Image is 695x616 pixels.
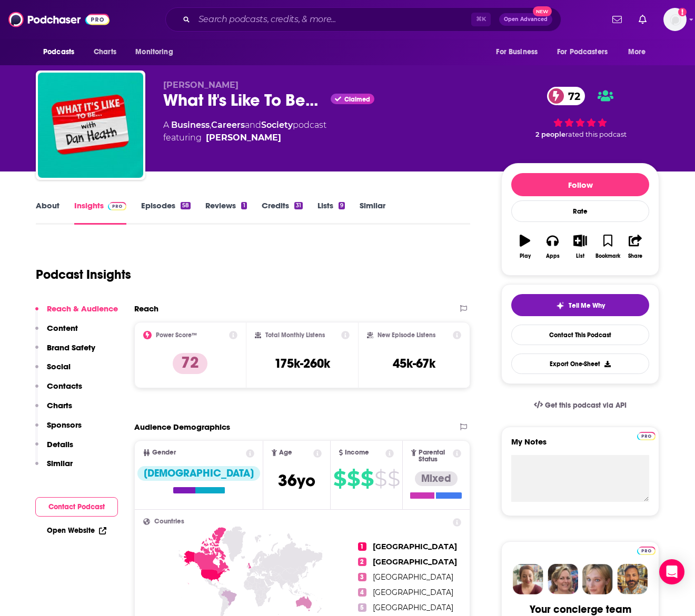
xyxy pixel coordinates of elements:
[594,228,621,266] button: Bookmark
[360,200,385,225] a: Similar
[35,497,118,517] button: Contact Podcast
[47,381,82,391] p: Contacts
[520,253,531,259] div: Play
[582,564,613,594] img: Jules Profile
[241,202,246,209] div: 1
[181,202,191,209] div: 58
[47,400,72,410] p: Charts
[35,458,73,478] button: Similar
[373,557,457,567] span: [GEOGRAPHIC_DATA]
[294,202,303,209] div: 31
[634,11,651,28] a: Show notifications dropdown
[361,470,373,487] span: $
[205,200,246,225] a: Reviews1
[154,518,184,525] span: Countries
[388,470,400,487] span: $
[35,400,72,420] button: Charts
[35,381,82,400] button: Contacts
[128,42,186,62] button: open menu
[419,449,451,463] span: Parental Status
[47,439,73,449] p: Details
[134,422,230,432] h2: Audience Demographics
[135,45,173,59] span: Monitoring
[358,558,366,566] span: 2
[548,564,578,594] img: Barbara Profile
[525,392,635,418] a: Get this podcast via API
[678,8,687,16] svg: Add a profile image
[637,547,656,555] img: Podchaser Pro
[358,542,366,551] span: 1
[471,13,491,26] span: ⌘ K
[47,420,82,430] p: Sponsors
[622,228,649,266] button: Share
[535,130,565,138] span: 2 people
[358,588,366,597] span: 4
[47,361,71,371] p: Social
[265,331,325,339] h2: Total Monthly Listens
[261,120,293,130] a: Society
[163,80,239,90] span: [PERSON_NAME]
[47,342,95,352] p: Brand Safety
[163,132,326,144] span: featuring
[35,439,73,459] button: Details
[550,42,623,62] button: open menu
[152,449,176,456] span: Gender
[511,437,649,455] label: My Notes
[35,323,78,342] button: Content
[8,9,110,29] img: Podchaser - Follow, Share and Rate Podcasts
[595,253,620,259] div: Bookmark
[501,80,659,145] div: 72 2 peoplerated this podcast
[547,87,585,105] a: 72
[245,120,261,130] span: and
[545,401,627,410] span: Get this podcast via API
[608,11,626,28] a: Show notifications dropdown
[393,356,435,371] h3: 45k-67k
[628,253,642,259] div: Share
[333,470,346,487] span: $
[347,470,360,487] span: $
[344,97,370,102] span: Claimed
[156,331,197,339] h2: Power Score™
[38,73,143,178] img: What It's Like To Be...
[35,361,71,381] button: Social
[35,304,118,323] button: Reach & Audience
[511,325,649,345] a: Contact This Podcast
[511,228,539,266] button: Play
[663,8,687,31] button: Show profile menu
[533,6,552,16] span: New
[565,130,627,138] span: rated this podcast
[317,200,345,225] a: Lists9
[511,173,649,196] button: Follow
[556,301,564,310] img: tell me why sparkle
[36,200,59,225] a: About
[373,588,453,597] span: [GEOGRAPHIC_DATA]
[43,45,74,59] span: Podcasts
[628,45,646,59] span: More
[637,545,656,555] a: Pro website
[373,603,453,612] span: [GEOGRAPHIC_DATA]
[663,8,687,31] span: Logged in as Isla
[171,120,210,130] a: Business
[557,45,608,59] span: For Podcasters
[141,200,191,225] a: Episodes58
[513,564,543,594] img: Sydney Profile
[210,120,211,130] span: ,
[504,17,548,22] span: Open Advanced
[511,200,649,222] div: Rate
[576,253,584,259] div: List
[637,432,656,440] img: Podchaser Pro
[274,356,330,371] h3: 175k-260k
[511,294,649,316] button: tell me why sparkleTell Me Why
[35,420,82,439] button: Sponsors
[558,87,585,105] span: 72
[108,202,126,210] img: Podchaser Pro
[262,200,303,225] a: Credits31
[345,449,369,456] span: Income
[659,559,684,584] div: Open Intercom Messenger
[539,228,566,266] button: Apps
[358,573,366,581] span: 3
[47,323,78,333] p: Content
[47,526,106,535] a: Open Website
